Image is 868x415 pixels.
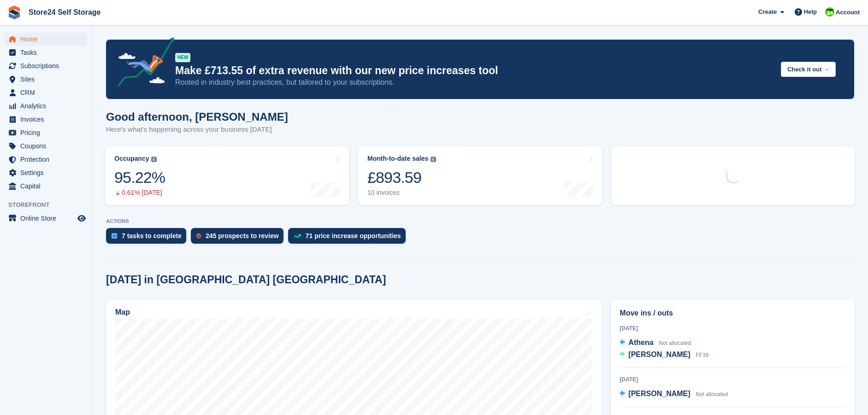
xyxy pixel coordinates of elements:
[20,166,76,179] span: Settings
[175,53,190,62] div: NEW
[20,59,76,72] span: Subscriptions
[306,232,401,240] div: 71 price increase opportunities
[758,7,777,17] span: Create
[175,64,774,77] p: Make £713.55 of extra revenue with our new price increases tool
[106,218,854,224] p: ACTIONS
[151,157,157,162] img: icon-info-grey-7440780725fd019a000dd9b08b2336e03edf1995a4989e88bcd33f0948082b44.svg
[20,212,76,225] span: Online Store
[7,6,21,19] img: stora-icon-8386f47178a22dfd0bd8f6a31ec36ba5ce8667c1dd55bd0f319d3a0aa187defe.svg
[804,7,817,17] span: Help
[110,37,175,90] img: price-adjustments-announcement-icon-8257ccfd72463d97f412b2fc003d46551f7dbcb40ab6d574587a9cd5c0d94...
[175,77,774,88] p: Rooted in industry best practices, but tailored to your subscriptions.
[358,146,602,205] a: Month-to-date sales £893.59 10 invoices
[367,155,428,163] div: Month-to-date sales
[5,140,87,152] a: menu
[114,155,149,163] div: Occupancy
[20,153,76,166] span: Protection
[76,213,87,224] a: Preview store
[5,212,87,225] a: menu
[106,111,288,123] h1: Good afternoon, [PERSON_NAME]
[206,232,279,240] div: 245 prospects to review
[5,59,87,72] a: menu
[20,140,76,152] span: Coupons
[367,168,436,187] div: £893.59
[20,126,76,139] span: Pricing
[628,390,690,397] span: [PERSON_NAME]
[106,124,288,135] p: Here's what's happening across your business [DATE]
[836,8,860,17] span: Account
[20,99,76,112] span: Analytics
[367,189,436,197] div: 10 invoices
[288,228,410,248] a: 71 price increase opportunities
[696,352,709,358] span: FF39
[696,391,728,397] span: Not allocated
[628,351,690,358] span: [PERSON_NAME]
[105,146,349,205] a: Occupancy 95.22% 0.61% [DATE]
[20,180,76,193] span: Capital
[5,73,87,86] a: menu
[5,86,87,99] a: menu
[5,33,87,46] a: menu
[5,126,87,139] a: menu
[122,232,182,240] div: 7 tasks to complete
[628,339,653,346] span: Athena
[112,233,117,239] img: task-75834270c22a3079a89374b754ae025e5fb1db73e45f91037f5363f120a921f8.svg
[20,73,76,86] span: Sites
[620,337,691,349] a: Athena Not allocated
[20,113,76,126] span: Invoices
[114,189,165,197] div: 0.61% [DATE]
[25,5,105,20] a: Store24 Self Storage
[659,340,691,346] span: Not allocated
[20,33,76,46] span: Home
[620,349,709,361] a: [PERSON_NAME] FF39
[5,113,87,126] a: menu
[781,62,836,77] button: Check it out →
[620,388,728,400] a: [PERSON_NAME] Not allocated
[20,46,76,59] span: Tasks
[620,324,845,333] div: [DATE]
[196,233,201,239] img: prospect-51fa495bee0391a8d652442698ab0144808aea92771e9ea1ae160a38d050c398.svg
[5,166,87,179] a: menu
[5,180,87,193] a: menu
[5,46,87,59] a: menu
[191,228,288,248] a: 245 prospects to review
[620,375,845,384] div: [DATE]
[294,234,301,238] img: price_increase_opportunities-93ffe204e8149a01c8c9dc8f82e8f89637d9d84a8eef4429ea346261dce0b2c0.svg
[620,308,845,319] h2: Move ins / outs
[106,274,386,286] h2: [DATE] in [GEOGRAPHIC_DATA] [GEOGRAPHIC_DATA]
[431,157,436,162] img: icon-info-grey-7440780725fd019a000dd9b08b2336e03edf1995a4989e88bcd33f0948082b44.svg
[5,99,87,112] a: menu
[825,7,834,17] img: Robert Sears
[115,308,130,316] h2: Map
[5,153,87,166] a: menu
[8,200,92,210] span: Storefront
[20,86,76,99] span: CRM
[106,228,191,248] a: 7 tasks to complete
[114,168,165,187] div: 95.22%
